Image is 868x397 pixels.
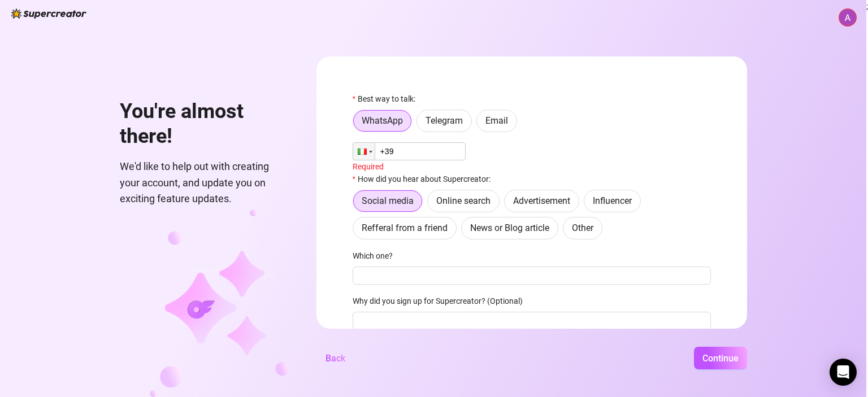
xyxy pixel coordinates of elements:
span: News or Blog article [470,223,549,233]
div: Open Intercom Messenger [830,359,857,386]
span: WhatsApp [362,115,403,126]
span: Influencer [593,195,632,206]
span: Social media [362,195,414,206]
button: Continue [694,347,747,369]
span: Online search [436,195,491,206]
span: Other [572,223,593,233]
input: Why did you sign up for Supercreator? (Optional) [353,312,711,330]
img: logo [11,8,86,19]
span: Email [485,115,508,126]
label: How did you hear about Supercreator: [353,173,498,185]
span: Back [325,353,345,364]
span: Advertisement [513,195,570,206]
img: ACg8ocIVCBWyDFiAXKvuh_ut9vmp6Nwjo85tfFm8rVis2Y791a8mJA=s96-c [839,9,856,26]
label: Which one? [353,250,400,262]
span: We'd like to help out with creating your account, and update you on exciting feature updates. [120,159,289,207]
span: Telegram [426,115,463,126]
label: Best way to talk: [353,93,423,105]
button: Back [316,347,354,369]
h1: You're almost there! [120,99,289,149]
div: Italy: + 39 [353,143,375,160]
div: Required [353,160,711,173]
span: Refferal from a friend [362,223,448,233]
span: Continue [702,353,739,364]
input: 1 (702) 123-4567 [353,142,466,160]
label: Why did you sign up for Supercreator? (Optional) [353,295,530,307]
input: Which one? [353,267,711,285]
